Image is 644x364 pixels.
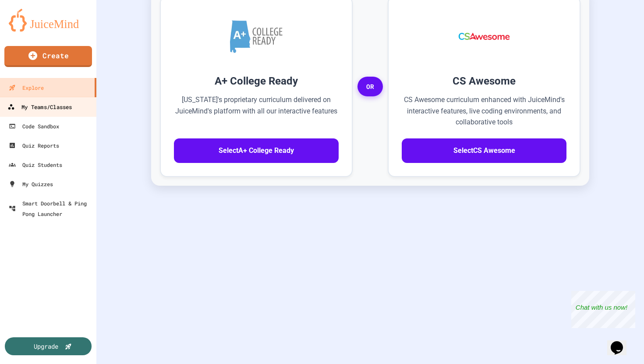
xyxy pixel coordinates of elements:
button: SelectCS Awesome [402,138,566,163]
p: [US_STATE]'s proprietary curriculum delivered on JuiceMind's platform with all our interactive fe... [174,94,339,128]
div: My Quizzes [9,179,53,189]
div: Code Sandbox [9,121,59,131]
img: logo-orange.svg [9,9,88,32]
img: CS Awesome [450,10,519,63]
iframe: chat widget [607,329,635,355]
span: OR [357,77,383,97]
h3: CS Awesome [402,73,566,89]
div: My Teams/Classes [7,102,72,113]
img: A+ College Ready [230,20,283,53]
p: CS Awesome curriculum enhanced with JuiceMind's interactive features, live coding environments, a... [402,94,566,128]
h3: A+ College Ready [174,73,339,89]
a: Create [4,46,92,67]
div: Explore [9,82,44,93]
div: Smart Doorbell & Ping Pong Launcher [9,198,93,219]
div: Quiz Reports [9,140,59,151]
div: Upgrade [34,342,58,351]
button: SelectA+ College Ready [174,138,339,163]
div: Quiz Students [9,159,62,170]
iframe: chat widget [571,291,635,328]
